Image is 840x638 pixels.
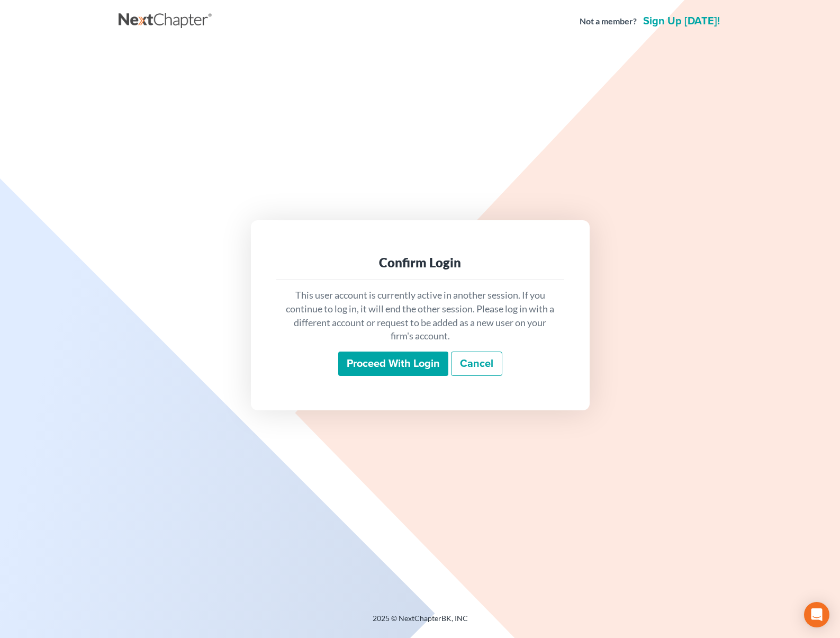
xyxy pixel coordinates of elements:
[285,289,556,343] p: This user account is currently active in another session. If you continue to log in, it will end ...
[338,352,448,376] input: Proceed with login
[580,15,637,28] strong: Not a member?
[119,613,722,632] div: 2025 © NextChapterBK, INC
[641,16,722,26] a: Sign up [DATE]!
[285,254,556,271] div: Confirm Login
[451,352,502,376] a: Cancel
[804,602,829,627] div: Open Intercom Messenger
